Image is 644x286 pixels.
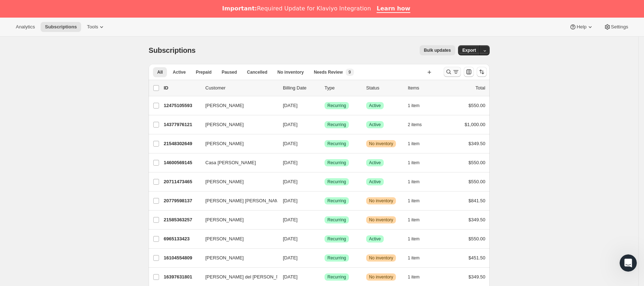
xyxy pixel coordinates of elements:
a: Learn how [377,5,410,13]
button: [PERSON_NAME] [201,176,273,188]
span: All [157,69,163,75]
button: Analytics [11,22,39,32]
button: [PERSON_NAME] [201,233,273,245]
span: 1 item [408,255,420,261]
span: Paused [221,69,237,75]
div: 20711473465[PERSON_NAME][DATE]LogradoRecurringLogradoActive1 item$550.00 [164,177,485,187]
span: Casa [PERSON_NAME] [205,159,256,166]
div: 16397631801[PERSON_NAME] del [PERSON_NAME] [PERSON_NAME][DATE]LogradoRecurringAdvertenciaNo inven... [164,272,485,282]
span: Subscriptions [45,24,77,30]
button: Help [565,22,598,32]
div: IDCustomerBilling DateTypeStatusItemsTotal [164,84,485,92]
iframe: Intercom live chat [620,254,637,272]
p: 16104554809 [164,254,200,262]
button: Bulk updates [420,45,455,55]
span: 1 item [408,179,420,185]
span: Analytics [16,24,35,30]
span: [DATE] [283,255,298,260]
span: [PERSON_NAME] del [PERSON_NAME] [PERSON_NAME] [205,273,331,281]
button: 1 item [408,272,428,282]
b: Important: [222,5,257,12]
p: 14600569145 [164,159,200,166]
span: No inventory [369,274,393,280]
span: [DATE] [283,198,298,203]
span: [DATE] [283,179,298,184]
span: Active [369,103,381,109]
span: [PERSON_NAME] [205,254,244,262]
span: [DATE] [283,236,298,241]
button: [PERSON_NAME] del [PERSON_NAME] [PERSON_NAME] [201,271,273,283]
div: 14600569145Casa [PERSON_NAME][DATE]LogradoRecurringLogradoActive1 item$550.00 [164,158,485,168]
button: Personalizar el orden y la visibilidad de las columnas de la tabla [464,67,474,77]
span: 1 item [408,103,420,109]
div: Type [325,84,360,92]
div: 16104554809[PERSON_NAME][DATE]LogradoRecurringAdvertenciaNo inventory1 item$451.50 [164,253,485,263]
p: Customer [205,84,277,92]
span: Recurring [327,217,346,223]
button: Tools [83,22,109,32]
button: [PERSON_NAME] [201,100,273,111]
button: Subscriptions [41,22,81,32]
span: Active [369,122,381,128]
span: 1 item [408,236,420,242]
button: [PERSON_NAME] [201,119,273,130]
span: [PERSON_NAME] [205,178,244,185]
button: 2 items [408,120,430,130]
button: 1 item [408,215,428,225]
span: Recurring [327,103,346,109]
span: $550.00 [468,103,485,108]
span: No inventory [369,141,393,147]
button: Settings [599,22,633,32]
div: 20779598137[PERSON_NAME] [PERSON_NAME][DATE]LogradoRecurringAdvertenciaNo inventory1 item$841.50 [164,196,485,206]
span: Recurring [327,179,346,185]
button: [PERSON_NAME] [PERSON_NAME] [201,195,273,207]
button: Ordenar los resultados [477,67,487,77]
span: No inventory [369,255,393,261]
button: 1 item [408,158,428,168]
p: ID [164,84,200,92]
div: 6965133423[PERSON_NAME][DATE]LogradoRecurringLogradoActive1 item$550.00 [164,234,485,244]
span: Active [369,179,381,185]
button: 1 item [408,234,428,244]
button: [PERSON_NAME] [201,252,273,264]
span: Tools [87,24,98,30]
span: [PERSON_NAME] [205,216,244,223]
span: [DATE] [283,274,298,280]
span: Settings [611,24,628,30]
span: $550.00 [468,236,485,241]
span: 1 item [408,198,420,204]
button: 1 item [408,253,428,263]
span: 9 [349,69,351,75]
span: 1 item [408,160,420,166]
div: 12475105593[PERSON_NAME][DATE]LogradoRecurringLogradoActive1 item$550.00 [164,101,485,111]
span: 2 items [408,122,422,128]
span: $550.00 [468,160,485,165]
span: Active [173,69,186,75]
p: 16397631801 [164,273,200,281]
span: No inventory [369,198,393,204]
span: No inventory [277,69,304,75]
span: $349.50 [468,217,485,222]
button: [PERSON_NAME] [201,214,273,226]
div: 21585363257[PERSON_NAME][DATE]LogradoRecurringAdvertenciaNo inventory1 item$349.50 [164,215,485,225]
span: Recurring [327,122,346,128]
span: Recurring [327,255,346,261]
span: No inventory [369,217,393,223]
span: $1,000.00 [465,122,485,127]
span: [DATE] [283,122,298,127]
div: 14377976121[PERSON_NAME][DATE]LogradoRecurringLogradoActive2 items$1,000.00 [164,120,485,130]
span: [PERSON_NAME] [205,140,244,147]
p: 20711473465 [164,178,200,185]
p: 14377976121 [164,121,200,128]
button: 1 item [408,101,428,111]
button: Export [458,45,480,55]
p: 20779598137 [164,197,200,204]
button: 1 item [408,177,428,187]
span: Active [369,236,381,242]
span: 1 item [408,217,420,223]
span: [DATE] [283,141,298,146]
p: 21548302649 [164,140,200,147]
span: Needs Review [314,69,343,75]
div: Items [408,84,444,92]
p: 21585363257 [164,216,200,223]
